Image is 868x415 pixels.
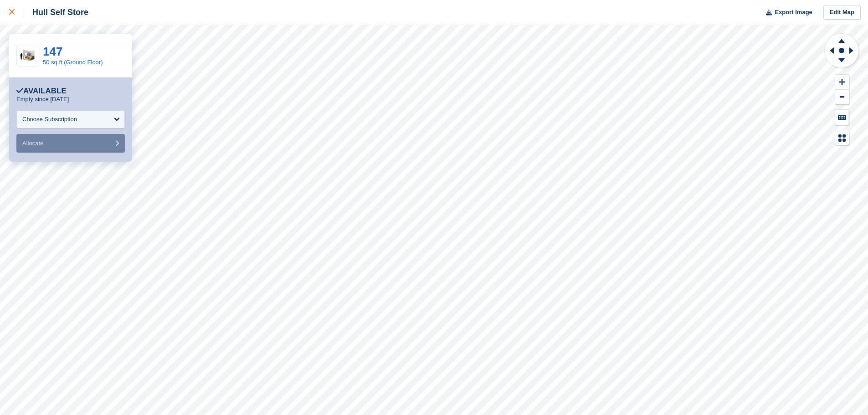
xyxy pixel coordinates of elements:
[22,140,43,147] span: Allocate
[17,48,38,64] img: 50-sqft-unit.jpg
[835,75,849,90] button: Zoom In
[22,115,77,124] div: Choose Subscription
[24,7,88,18] div: Hull Self Store
[16,134,125,153] button: Allocate
[835,90,849,105] button: Zoom Out
[43,45,62,58] a: 147
[835,130,849,145] button: Map Legend
[16,87,67,96] div: Available
[823,5,861,20] a: Edit Map
[775,8,812,17] span: Export Image
[43,59,103,66] a: 50 sq ft (Ground Floor)
[835,110,849,125] button: Keyboard Shortcuts
[760,5,812,20] button: Export Image
[16,96,69,103] p: Empty since [DATE]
